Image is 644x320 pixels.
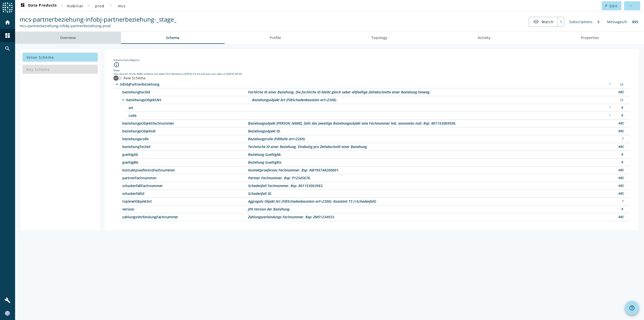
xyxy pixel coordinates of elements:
[122,176,248,180] span: /partnerFachnummer
[129,114,254,117] span: /beziehungsObjektArt/code
[92,1,108,10] button: prod
[22,53,98,62] button: Value Schema
[616,121,626,126] div: String
[122,129,248,133] span: /beziehungsObjektId
[26,55,54,60] span: Value Schema
[5,19,11,25] mat-icon: home
[248,207,290,211] div: Description
[248,161,282,164] div: Description
[595,17,602,27] div: 5
[248,200,376,203] div: Description
[113,72,630,76] div: This version of the AVRO schema has been first fetched at [DATE] 23:24 and was last seen at [DATE...
[616,207,626,212] div: Number
[248,176,311,180] div: Description
[607,105,613,111] div: Required
[248,137,306,141] div: Description
[122,200,248,203] span: /toplevelObjektArt
[616,82,626,87] div: Object
[95,4,104,8] span: prod
[248,192,272,195] div: Description
[252,98,337,102] div: Description
[122,122,248,125] span: /beziehungsObjektFachnummer
[616,97,626,103] div: Object
[129,106,254,110] span: /beziehungsObjektArt/art
[558,17,564,26] div: 1
[122,153,248,156] span: /gueltigAb
[122,207,248,211] span: /version
[20,3,57,9] span: Data Products
[122,145,248,149] span: /beziehungTechId
[616,191,626,196] div: String
[59,3,65,9] mat-icon: chevron_right
[616,136,626,142] div: Unknown
[20,23,177,28] div: Kafka Topic: mcs-partnerbeziehung-infobj-partnerbeziehung-prod
[20,15,177,23] span: mcs-partnerbeziehung-infobj-partnerbeziehung-_stage_
[616,90,626,95] div: String
[270,36,281,40] span: Profile
[5,297,11,303] mat-icon: build
[113,68,630,72] div: Note:
[5,46,11,52] mat-icon: search
[122,161,248,164] span: /gueltigBis
[610,4,617,8] span: Edit
[629,305,635,311] mat-icon: help_outline
[122,90,248,94] span: /beziehungFachId
[248,184,324,188] div: Description
[616,129,626,134] div: String
[605,17,630,27] div: Messages/h
[248,90,430,94] div: Description
[248,168,339,172] div: Description
[630,17,641,27] div: 855
[605,4,608,7] mat-icon: edit
[122,192,248,195] span: /schadenfallId
[122,168,248,172] span: /kontaktpraeferenzFachnummer
[529,17,558,26] button: Watch
[114,81,120,87] i: arrow_drop_down
[478,36,491,40] span: Activity
[248,122,456,125] div: Description
[567,17,595,27] div: Subscriptions
[3,3,13,13] img: spoud-logo.svg
[542,17,554,26] span: Watch
[616,215,626,220] div: String
[616,199,626,204] div: Unknown
[5,311,10,316] img: 1fa00b905ead1caa9365ff852b39d0d1
[67,4,84,8] span: mobiliar
[120,97,126,103] i: arrow_drop_down
[607,113,613,118] div: Required
[616,144,626,150] div: String
[166,36,179,40] span: Schema
[581,36,599,40] span: Properties
[126,98,252,102] span: /beziehungsObjektArt
[122,215,248,219] span: /zahlungsVerbindungFachnummer
[248,145,368,149] div: Description
[602,1,621,10] button: Edit
[108,3,114,9] mat-icon: chevron_right
[122,184,248,188] span: /schadenfallFachnummer
[18,1,59,10] button: Data Products
[248,129,281,133] div: Description
[60,36,76,40] span: Overview
[607,82,613,87] div: Required
[616,183,626,189] div: String
[5,32,11,39] mat-icon: dashboard
[122,137,248,141] span: /beziehungsrolle
[533,19,539,25] mat-icon: visibility
[616,113,626,118] div: Number
[616,160,626,165] div: Number
[86,3,92,9] mat-icon: chevron_right
[120,83,246,86] span: /
[248,153,281,156] div: Description
[616,105,626,111] div: Number
[113,62,119,68] i: info_outline
[65,1,86,10] button: mobiliar
[113,58,630,62] div: Schema from Registry
[123,76,146,81] label: Raw Schema
[248,215,335,219] div: Description
[371,36,387,40] span: Topology
[629,4,632,7] mat-icon: more_horiz
[616,168,626,173] div: String
[118,4,126,8] span: mcs
[114,1,130,10] button: mcs
[616,152,626,157] div: Number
